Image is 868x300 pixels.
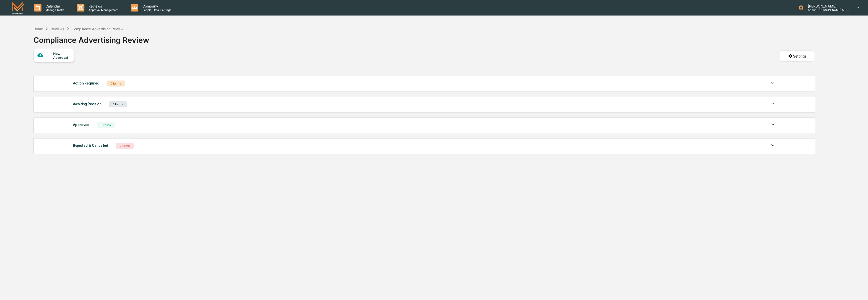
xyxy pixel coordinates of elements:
[51,27,64,31] div: Reviews
[770,121,776,127] img: caret
[53,51,70,59] div: New Approval
[84,8,121,12] p: Approval Management
[41,4,67,8] p: Calendar
[41,8,67,12] p: Manage Tasks
[138,4,174,8] p: Company
[116,143,134,149] div: 0 Items
[73,142,108,149] div: Rejected & Cancelled
[107,80,125,86] div: 0 Items
[770,101,776,107] img: caret
[73,101,101,107] div: Awaiting Revision
[33,31,149,44] div: Compliance Advertising Review
[138,8,174,12] p: People, Data, Settings
[770,80,776,86] img: caret
[804,8,850,12] p: Admin • [PERSON_NAME] & Co. - BD
[33,27,43,31] div: Home
[84,4,121,8] p: Reviews
[852,283,866,297] iframe: Open customer support
[73,80,99,86] div: Action Required
[770,142,776,148] img: caret
[804,4,850,8] p: [PERSON_NAME]
[72,27,123,31] div: Compliance Advertising Review
[97,122,115,128] div: 3 Items
[12,2,24,13] img: logo
[780,50,815,61] button: Settings
[109,101,127,107] div: 0 Items
[73,121,89,128] div: Approved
